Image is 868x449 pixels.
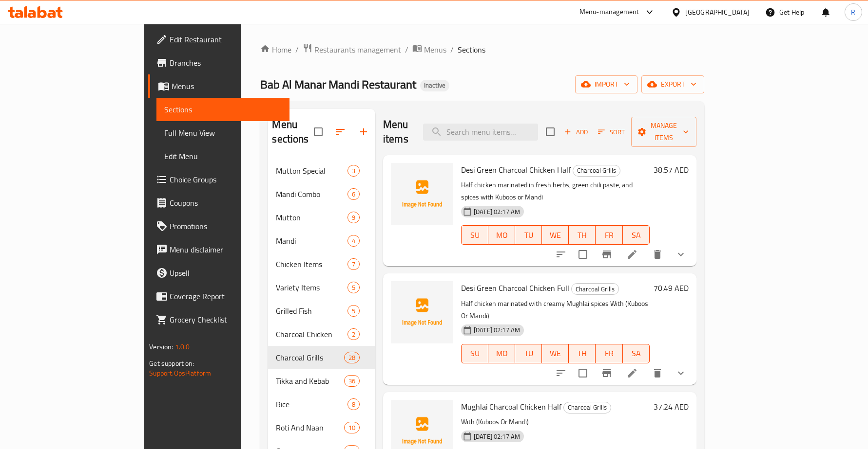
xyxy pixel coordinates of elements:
[596,225,622,245] button: FR
[148,261,289,285] a: Upsell
[470,325,524,335] span: [DATE] 02:17 AM
[596,125,627,140] button: Sort
[347,165,360,177] div: items
[669,243,693,266] button: show more
[563,126,589,138] span: Add
[592,125,631,140] span: Sort items
[345,353,359,362] span: 28
[549,243,573,266] button: sort-choices
[542,225,569,245] button: WE
[488,225,515,245] button: MO
[573,165,620,177] div: Charcoal Grills
[348,330,359,339] span: 2
[170,244,281,255] span: Menu disclaimer
[148,308,289,331] a: Grocery Checklist
[170,290,281,302] span: Coverage Report
[519,346,538,360] span: TU
[470,432,524,441] span: [DATE] 02:17 AM
[465,346,484,360] span: SU
[572,284,618,295] span: Charcoal Grills
[675,249,687,260] svg: Show Choices
[276,258,347,270] div: Chicken Items
[170,220,281,232] span: Promotions
[420,81,449,90] span: Inactive
[492,228,511,242] span: MO
[851,7,855,18] span: R
[175,341,190,353] span: 1.0.0
[172,80,281,92] span: Menus
[156,144,289,168] a: Edit Menu
[156,98,289,121] a: Sections
[164,104,281,115] span: Sections
[564,402,611,413] span: Charcoal Grills
[450,44,454,55] li: /
[598,126,625,138] span: Sort
[424,44,446,55] span: Menus
[542,344,569,363] button: WE
[148,74,289,98] a: Menus
[573,244,593,265] span: Select to update
[348,236,359,246] span: 4
[391,281,453,343] img: Desi Green Charcoal Chicken Full
[260,73,416,95] span: Bab Al Manar Mandi Restaurant
[268,229,375,252] div: Mandi4
[148,51,289,74] a: Branches
[595,243,618,266] button: Branch-specific-item
[276,328,347,340] span: Charcoal Chicken
[685,7,750,18] div: [GEOGRAPHIC_DATA]
[631,117,696,147] button: Manage items
[347,188,360,200] div: items
[646,361,669,385] button: delete
[148,238,289,261] a: Menu disclaimer
[575,75,637,93] button: import
[573,228,592,242] span: TH
[276,235,347,247] div: Mandi
[461,162,571,177] span: Desi Green Charcoal Chicken Half
[268,393,375,416] div: Rice8
[639,120,689,144] span: Manage items
[461,298,650,322] p: Half chicken marinated with creamy Mughlai spices With (Kuboos Or Mandi)
[470,207,524,216] span: [DATE] 02:17 AM
[654,281,689,295] h6: 70.49 AED
[348,213,359,222] span: 9
[348,190,359,199] span: 6
[579,6,639,18] div: Menu-management
[573,346,592,360] span: TH
[560,125,592,140] button: Add
[583,78,630,90] span: import
[268,159,375,182] div: Mutton Special3
[461,281,569,295] span: Desi Green Charcoal Chicken Full
[170,197,281,209] span: Coupons
[276,212,347,223] span: Mutton
[276,352,344,363] span: Charcoal Grills
[268,276,375,299] div: Variety Items5
[314,44,401,55] span: Restaurants management
[344,375,360,387] div: items
[654,163,689,177] h6: 38.57 AED
[348,260,359,269] span: 7
[164,150,281,162] span: Edit Menu
[623,344,650,363] button: SA
[156,121,289,144] a: Full Menu View
[546,228,565,242] span: WE
[412,43,446,56] a: Menus
[649,78,696,90] span: export
[308,122,328,142] span: Select all sections
[563,402,611,413] div: Charcoal Grills
[268,252,375,276] div: Chicken Items7
[623,225,650,245] button: SA
[303,43,401,56] a: Restaurants management
[391,163,453,225] img: Desi Green Charcoal Chicken Half
[276,282,347,293] span: Variety Items
[405,44,408,55] li: /
[595,361,618,385] button: Branch-specific-item
[268,182,375,206] div: Mandi Combo6
[347,282,360,293] div: items
[641,75,704,93] button: export
[626,367,638,379] a: Edit menu item
[170,314,281,325] span: Grocery Checklist
[268,369,375,393] div: Tikka and Kebab36
[654,400,689,413] h6: 37.24 AED
[148,28,289,51] a: Edit Restaurant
